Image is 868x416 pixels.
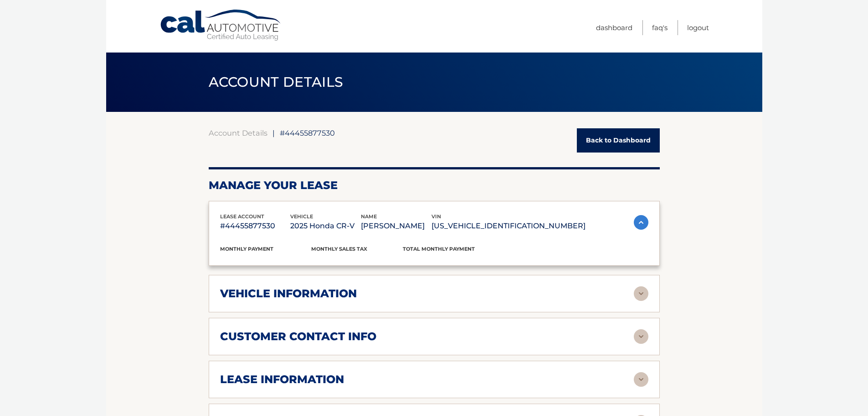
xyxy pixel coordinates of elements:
[403,246,475,252] span: Total Monthly Payment
[290,213,313,220] span: vehicle
[596,20,632,35] a: Dashboard
[159,9,282,42] a: Cal Automotive
[220,330,376,343] h2: customer contact info
[634,215,648,230] img: accordion-active.svg
[220,220,291,232] p: #44455877530
[687,20,709,35] a: Logout
[209,128,267,137] a: Account Details
[311,253,403,265] p: $0.00
[209,179,660,192] h2: Manage Your Lease
[272,128,275,137] span: |
[220,246,273,252] span: Monthly Payment
[431,220,586,232] p: [US_VEHICLE_IDENTIFICATION_NUMBER]
[209,74,344,90] span: ACCOUNT DETAILS
[361,213,377,220] span: name
[220,213,264,220] span: lease account
[280,128,335,137] span: #44455877530
[634,329,648,344] img: accordion-rest.svg
[634,372,648,387] img: accordion-rest.svg
[431,213,441,220] span: vin
[403,253,494,265] p: $443.00
[220,287,357,300] h2: vehicle information
[361,220,431,232] p: [PERSON_NAME]
[290,220,361,232] p: 2025 Honda CR-V
[577,128,660,153] a: Back to Dashboard
[634,286,648,301] img: accordion-rest.svg
[311,246,367,252] span: Monthly sales Tax
[652,20,668,35] a: FAQ's
[220,253,312,265] p: $443.00
[220,373,344,386] h2: lease information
